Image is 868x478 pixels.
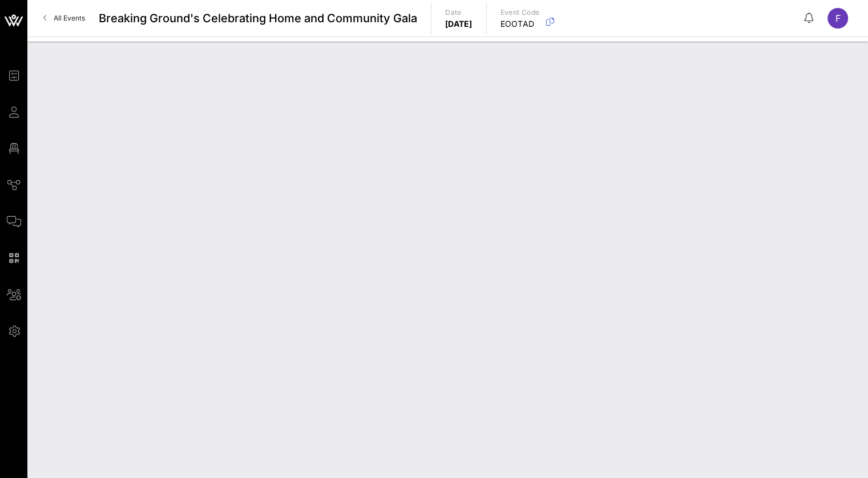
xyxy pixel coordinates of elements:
span: All Events [54,14,85,22]
span: F [835,13,841,24]
p: EOOTAD [500,18,540,30]
a: All Events [37,9,92,27]
span: Breaking Ground's Celebrating Home and Community Gala [99,10,417,27]
p: [DATE] [445,18,473,30]
p: Date [445,7,473,18]
p: Event Code [500,7,540,18]
div: F [827,8,848,29]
